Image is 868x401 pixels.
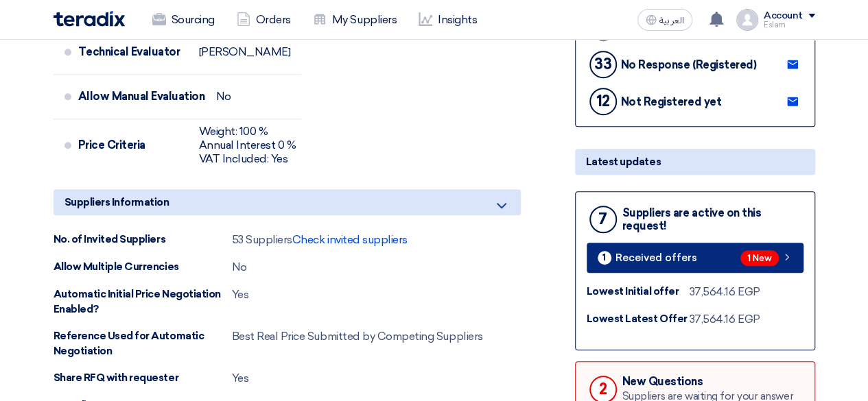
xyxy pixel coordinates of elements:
[621,95,721,108] div: Not Registered yet
[54,287,232,317] div: Automatic Initial Price Negotiation Enabled?
[736,9,758,31] img: profile_test.png
[408,5,488,35] a: Insights
[78,129,188,162] div: Price Criteria
[232,287,249,303] div: Yes
[587,311,690,327] div: Lowest Latest Offer
[199,138,296,152] div: Annual Interest 0 %
[598,251,611,265] div: 1
[232,259,247,276] div: No
[637,9,692,31] button: العربية
[302,5,408,35] a: My Suppliers
[232,370,249,387] div: Yes
[54,11,125,27] img: Teradix logo
[589,51,617,78] div: 33
[54,370,232,386] div: Share RFQ with requester
[587,243,804,273] a: 1 Received offers 1 New
[78,80,205,113] div: Allow Manual Evaluation
[589,88,617,115] div: 12
[226,5,302,35] a: Orders
[54,328,232,359] div: Reference Used for Automatic Negotiation
[54,259,232,275] div: Allow Multiple Currencies
[740,250,779,266] span: 1 New
[78,36,188,69] div: Technical Evaluator
[141,5,226,35] a: Sourcing
[215,90,231,104] div: No
[764,10,803,22] div: Account
[54,232,232,247] div: No. of Invited Suppliers
[622,206,804,232] div: Suppliers are active on this request!
[615,253,697,263] span: Received offers
[232,328,483,345] div: Best Real Price Submitted by Competing Suppliers
[199,45,291,59] div: [PERSON_NAME]
[690,311,760,328] div: 37,564.16 EGP
[587,284,690,300] div: Lowest Initial offer
[199,125,296,138] div: Weight: 100 %
[764,21,815,29] div: Eslam
[292,233,408,246] span: Check invited suppliers
[690,284,760,300] div: 37,564.16 EGP
[575,149,815,175] div: Latest updates
[659,16,684,25] span: العربية
[622,375,793,388] div: New Questions
[199,152,296,166] div: VAT Included: Yes
[232,232,408,248] div: 53 Suppliers
[621,58,756,71] div: No Response (Registered)
[64,195,169,210] span: Suppliers Information
[589,206,617,233] div: 7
